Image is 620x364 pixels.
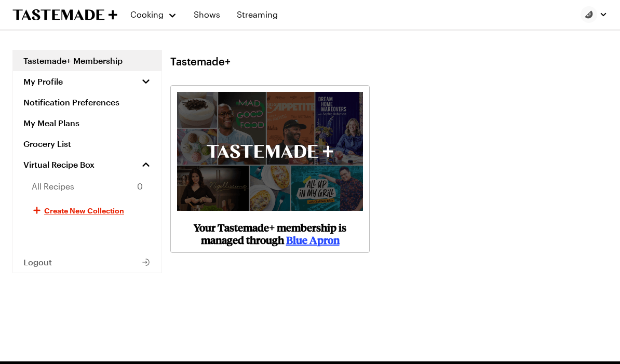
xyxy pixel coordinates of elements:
button: Logout [13,252,161,273]
button: Create New Collection [13,198,161,223]
span: Cooking [130,9,164,19]
a: My Meal Plans [13,113,161,133]
button: Cooking [130,2,177,27]
button: Profile picture [581,6,608,23]
span: My Profile [23,76,63,87]
a: To Tastemade Home Page [12,9,117,21]
span: Virtual Recipe Box [23,159,95,170]
h1: Tastemade+ [170,55,231,68]
a: All Recipes0 [13,175,161,198]
a: Notification Preferences [13,92,161,113]
span: 0 [137,180,143,193]
a: Virtual Recipe Box [13,154,161,175]
img: Profile picture [581,6,597,23]
a: Blue Apron [286,233,340,247]
p: Your Tastemade+ membership is managed through [177,221,363,246]
span: Create New Collection [44,205,124,215]
a: Grocery List [13,133,161,154]
span: All Recipes [32,180,74,193]
a: Tastemade+ Membership [13,50,161,71]
span: Logout [23,257,52,267]
button: My Profile [13,71,161,92]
